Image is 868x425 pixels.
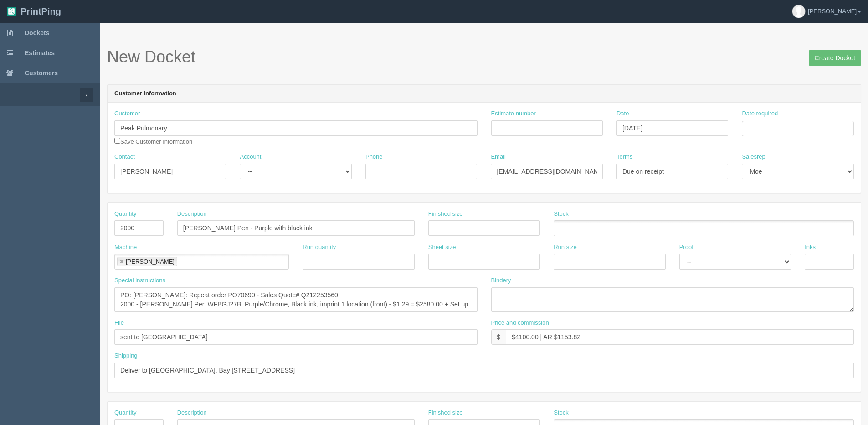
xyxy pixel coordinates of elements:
[742,109,778,118] label: Date required
[428,210,463,218] label: Finished size
[616,109,629,118] label: Date
[114,109,478,146] div: Save Customer Information
[114,276,165,285] label: Special instructions
[25,69,58,77] span: Customers
[25,29,49,36] span: Dockets
[809,50,861,66] input: Create Docket
[679,243,693,252] label: Proof
[126,259,175,264] div: [PERSON_NAME]
[240,153,261,161] label: Account
[428,243,456,252] label: Sheet size
[792,5,805,18] img: avatar_default-7531ab5dedf162e01f1e0bb0964e6a185e93c5c22dfe317fb01d7f8cd2b1632c.jpg
[114,352,138,360] label: Shipping
[491,276,511,285] label: Bindery
[491,109,536,118] label: Estimate number
[114,409,136,417] label: Quantity
[114,287,478,312] textarea: PO: [PERSON_NAME]: Repeat order PO70690 - Sales Quote# Q212253560 2000 - [PERSON_NAME] Pen WFBGJ2...
[177,409,207,417] label: Description
[365,153,383,161] label: Phone
[177,210,207,218] label: Description
[25,49,55,57] span: Estimates
[114,319,124,327] label: File
[491,329,506,345] div: $
[114,153,135,161] label: Contact
[107,48,861,66] h1: New Docket
[7,7,16,16] img: logo-3e63b451c926e2ac314895c53de4908e5d424f24456219fb08d385ab2e579770.png
[554,210,569,218] label: Stock
[114,120,478,136] input: Enter customer name
[114,243,137,252] label: Machine
[108,85,861,103] header: Customer Information
[616,153,632,161] label: Terms
[554,409,569,417] label: Stock
[114,210,136,218] label: Quantity
[491,153,506,161] label: Email
[303,243,336,252] label: Run quantity
[554,243,577,252] label: Run size
[491,319,549,327] label: Price and commission
[114,109,140,118] label: Customer
[805,243,816,252] label: Inks
[742,153,765,161] label: Salesrep
[428,409,463,417] label: Finished size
